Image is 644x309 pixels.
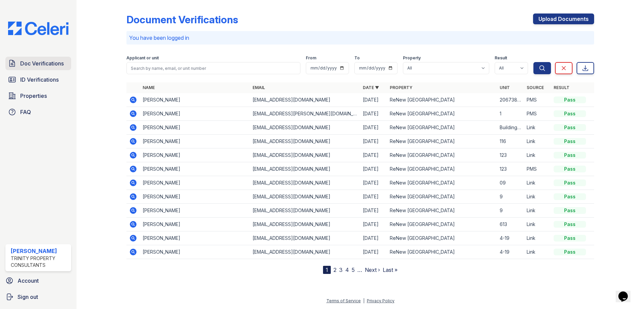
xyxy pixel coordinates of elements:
div: Pass [554,207,586,214]
div: 1 [323,266,331,274]
a: Terms of Service [326,298,361,303]
td: [EMAIL_ADDRESS][DOMAIN_NAME] [250,148,360,162]
td: 09 [497,176,524,190]
td: Link [524,176,551,190]
td: [EMAIL_ADDRESS][DOMAIN_NAME] [250,204,360,218]
td: [PERSON_NAME] [140,135,250,148]
div: Trinity Property Consultants [11,255,68,269]
td: 1 [497,107,524,121]
a: 3 [339,266,343,273]
a: Source [527,85,544,90]
a: Result [554,85,569,90]
p: You have been logged in [129,34,591,42]
span: Doc Verifications [20,59,64,67]
div: Pass [554,179,586,186]
a: Properties [5,89,71,103]
div: Pass [554,124,586,131]
td: 4-19 [497,245,524,259]
div: Pass [554,138,586,145]
td: [EMAIL_ADDRESS][DOMAIN_NAME] [250,245,360,259]
label: Applicant or unit [126,55,159,61]
a: 4 [345,266,349,273]
td: [DATE] [360,176,387,190]
td: [EMAIL_ADDRESS][DOMAIN_NAME] [250,162,360,176]
a: FAQ [5,105,71,119]
div: Pass [554,166,586,172]
img: CE_Logo_Blue-a8612792a0a2168367f1c8372b55b34899dd931a85d93a1a3d3e32e68fde9ad4.png [3,22,74,35]
td: Link [524,245,551,259]
div: Pass [554,235,586,242]
td: [PERSON_NAME] [140,162,250,176]
td: [EMAIL_ADDRESS][PERSON_NAME][DOMAIN_NAME] [250,107,360,121]
td: ReNew [GEOGRAPHIC_DATA] [387,245,497,259]
td: Link [524,148,551,162]
td: [EMAIL_ADDRESS][DOMAIN_NAME] [250,218,360,231]
span: Account [18,277,39,285]
td: 4-19 [497,231,524,245]
td: ReNew [GEOGRAPHIC_DATA] [387,176,497,190]
td: [PERSON_NAME] [140,245,250,259]
td: 123 [497,148,524,162]
div: Document Verifications [126,13,238,26]
td: [PERSON_NAME] [140,121,250,135]
td: [DATE] [360,107,387,121]
a: Sign out [3,290,74,304]
td: PMS [524,107,551,121]
td: [DATE] [360,135,387,148]
label: To [354,55,360,61]
div: Pass [554,193,586,200]
td: [EMAIL_ADDRESS][DOMAIN_NAME] [250,93,360,107]
span: ID Verifications [20,76,59,84]
td: [EMAIL_ADDRESS][DOMAIN_NAME] [250,231,360,245]
iframe: chat widget [616,282,637,302]
a: Privacy Policy [367,298,394,303]
td: 123 [497,162,524,176]
td: [DATE] [360,121,387,135]
label: Property [403,55,421,61]
td: [PERSON_NAME] [140,204,250,218]
td: ReNew [GEOGRAPHIC_DATA] [387,218,497,231]
td: [PERSON_NAME] [140,107,250,121]
td: [DATE] [360,218,387,231]
td: [PERSON_NAME] [140,93,250,107]
div: Pass [554,249,586,255]
a: Doc Verifications [5,57,71,70]
td: 9 [497,190,524,204]
td: [PERSON_NAME] [140,218,250,231]
td: ReNew [GEOGRAPHIC_DATA] [387,204,497,218]
a: ID Verifications [5,73,71,86]
a: Upload Documents [533,13,594,24]
a: Next › [365,266,380,273]
td: [DATE] [360,162,387,176]
td: [PERSON_NAME] [140,231,250,245]
td: 116 [497,135,524,148]
div: Pass [554,96,586,103]
a: 2 [333,266,336,273]
a: Name [143,85,155,90]
td: ReNew [GEOGRAPHIC_DATA] [387,121,497,135]
input: Search by name, email, or unit number [126,62,300,74]
td: [PERSON_NAME] [140,176,250,190]
a: Email [253,85,265,90]
td: PMS [524,93,551,107]
a: Date ▼ [363,85,379,90]
td: ReNew [GEOGRAPHIC_DATA] [387,231,497,245]
td: [EMAIL_ADDRESS][DOMAIN_NAME] [250,190,360,204]
div: [PERSON_NAME] [11,247,68,255]
td: PMS [524,162,551,176]
a: 5 [352,266,355,273]
td: ReNew [GEOGRAPHIC_DATA] [387,107,497,121]
td: [EMAIL_ADDRESS][DOMAIN_NAME] [250,121,360,135]
a: Last » [383,266,398,273]
label: From [306,55,316,61]
td: [DATE] [360,148,387,162]
td: [DATE] [360,93,387,107]
td: ReNew [GEOGRAPHIC_DATA] [387,190,497,204]
td: Link [524,135,551,148]
div: Pass [554,152,586,159]
td: [PERSON_NAME] [140,148,250,162]
td: Link [524,121,551,135]
td: 9 [497,204,524,218]
td: [DATE] [360,245,387,259]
